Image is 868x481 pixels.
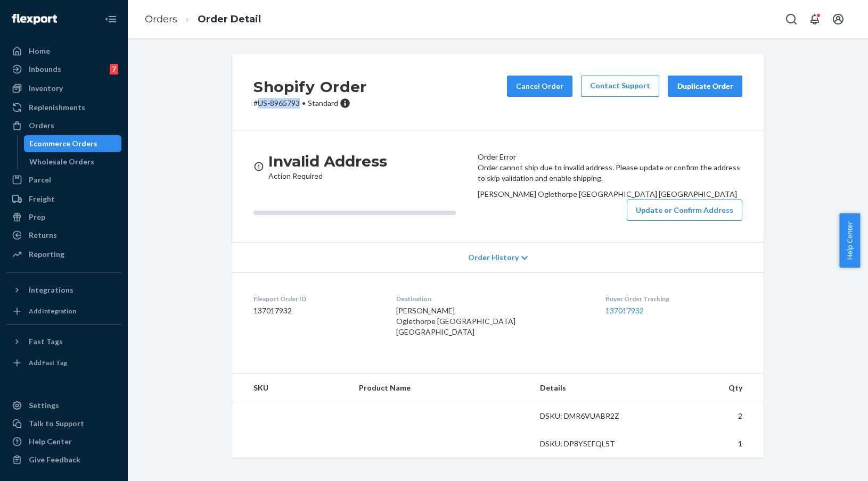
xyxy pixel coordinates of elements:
button: Duplicate Order [668,76,742,97]
a: Reporting [6,246,121,263]
div: Ecommerce Orders [29,138,97,149]
a: Add Integration [6,303,121,320]
dd: 137017932 [253,305,379,316]
span: • [302,98,306,107]
a: Talk to Support [6,415,121,432]
button: Open Search Box [781,9,802,30]
button: Fast Tags [6,333,121,350]
div: Home [29,46,50,56]
a: Add Fast Tag [6,354,121,371]
td: 2 [649,402,764,430]
div: Orders [29,120,54,131]
div: Returns [29,230,57,240]
a: Prep [6,209,121,226]
button: Give Feedback [6,451,121,468]
a: Settings [6,397,121,414]
th: SKU [232,374,350,402]
div: Reporting [29,249,64,260]
div: Give Feedback [29,454,80,465]
ol: breadcrumbs [136,4,269,35]
a: Contact Support [581,76,659,97]
div: Integrations [29,285,73,295]
dt: Flexport Order ID [253,294,379,303]
a: Inventory [6,80,121,97]
th: Product Name [350,374,531,402]
div: Inbounds [29,64,61,74]
button: Update or Confirm Address [627,200,742,221]
img: Flexport logo [12,14,57,24]
button: Close Navigation [100,9,121,30]
span: [PERSON_NAME] Oglethorpe [GEOGRAPHIC_DATA] [GEOGRAPHIC_DATA] [396,306,515,336]
button: Open notifications [804,9,825,30]
a: Orders [6,117,121,134]
div: Inventory [29,83,63,94]
span: Order History [468,252,519,263]
a: Replenishments [6,99,121,116]
div: 7 [110,64,118,74]
a: Parcel [6,171,121,188]
div: DSKU: DP8YSEFQL5T [540,438,640,449]
div: Replenishments [29,102,85,113]
a: 137017932 [605,306,644,315]
a: Order Detail [198,13,261,25]
div: Prep [29,212,45,222]
a: Inbounds7 [6,61,121,78]
div: Duplicate Order [677,81,733,92]
p: Order cannot ship due to invalid address. Please update or confirm the address to skip validation... [478,162,742,184]
a: Freight [6,190,121,208]
a: Home [6,43,121,60]
button: Cancel Order [507,76,572,97]
div: Settings [29,400,59,411]
span: [PERSON_NAME] Oglethorpe [GEOGRAPHIC_DATA] [GEOGRAPHIC_DATA] [478,189,737,198]
button: Integrations [6,281,121,298]
div: Parcel [29,175,51,185]
div: Add Fast Tag [29,358,67,367]
div: DSKU: DMR6VUABR2Z [540,411,640,421]
button: Help Center [839,213,860,268]
a: Wholesale Orders [24,153,122,170]
th: Details [531,374,649,402]
h3: Invalid Address [268,152,387,171]
h2: Shopify Order [253,76,367,98]
dt: Buyer Order Tracking [605,294,742,303]
th: Qty [649,374,764,402]
div: Action Required [268,152,387,181]
div: Freight [29,194,55,204]
a: Orders [145,13,177,25]
div: Add Integration [29,306,76,316]
button: Open account menu [828,9,849,30]
header: Order Error [478,152,742,162]
a: Help Center [6,433,121,450]
dt: Destination [396,294,588,303]
div: Help Center [29,436,72,447]
div: Fast Tags [29,336,63,347]
div: Talk to Support [29,418,84,429]
a: Returns [6,227,121,244]
p: # US-8965793 [253,98,367,109]
a: Ecommerce Orders [24,135,122,152]
td: 1 [649,430,764,458]
div: Wholesale Orders [29,156,94,167]
span: Standard [308,98,338,107]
